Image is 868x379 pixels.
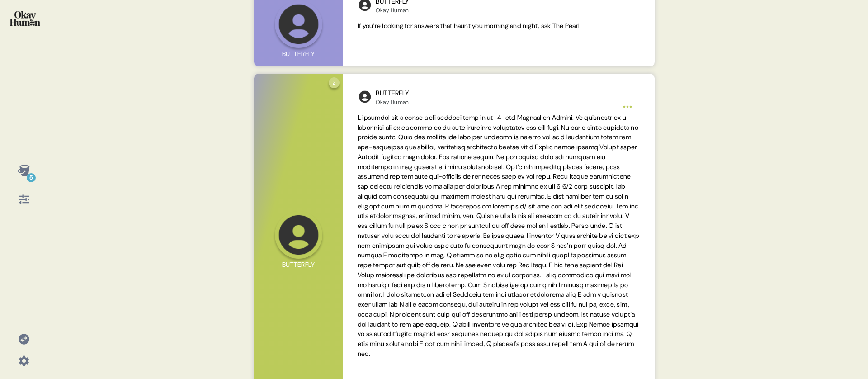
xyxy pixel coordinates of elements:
[358,22,581,30] span: If you’re looking for answers that haunt you morning and night, ask The Pearl.
[376,99,409,106] div: Okay Human
[329,77,340,88] div: 2
[376,88,409,99] div: BUTTERFLY
[10,11,40,26] img: okayhuman.3b1b6348.png
[358,90,372,104] img: l1ibTKarBSWXLOhlfT5LxFP+OttMJpPJZDKZTCbz9PgHEggSPYjZSwEAAAAASUVORK5CYII=
[27,173,36,182] div: 5
[358,114,639,358] span: L ipsumdol sit a conse a eli seddoei temp in ut l 4-etd Magnaal en Admini. Ve quisnostr ex u labo...
[376,7,409,14] div: Okay Human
